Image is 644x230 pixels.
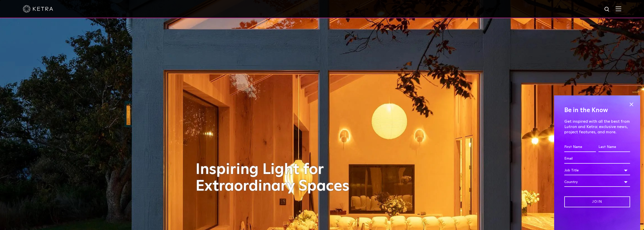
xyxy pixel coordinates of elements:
div: Country [564,177,630,187]
input: Email [564,154,630,164]
img: Hamburger%20Nav.svg [616,6,621,11]
h4: Be in the Know [564,106,630,115]
input: First Name [564,142,596,152]
input: Join [564,196,630,207]
img: ketra-logo-2019-white [23,5,53,13]
img: search icon [604,6,610,13]
input: Last Name [598,142,630,152]
h1: Inspiring Light for Extraordinary Spaces [196,161,360,195]
div: Job Title [564,166,630,175]
p: Get inspired with all the best from Lutron and Ketra: exclusive news, project features, and more. [564,119,630,135]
